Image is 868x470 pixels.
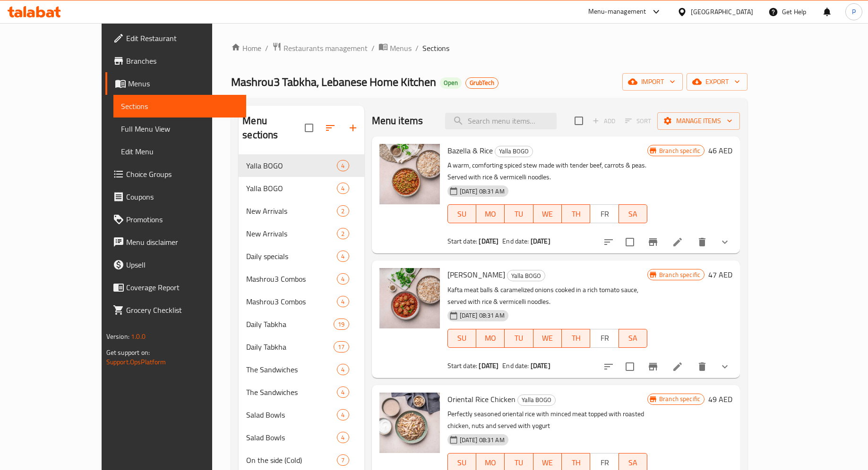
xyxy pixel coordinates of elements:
button: SA [619,204,647,223]
span: Yalla BOGO [518,394,555,405]
span: 17 [334,343,348,352]
div: items [337,454,349,466]
div: The Sandwiches [246,386,337,398]
span: TH [566,456,586,470]
span: 4 [337,297,348,306]
button: import [622,73,683,91]
span: Branch specific [655,270,704,279]
span: Salad Bowls [246,432,337,443]
li: / [371,42,375,54]
span: 4 [337,275,348,284]
button: delete [691,231,713,253]
div: items [337,160,349,171]
b: [DATE] [479,235,498,247]
div: Mashrou3 Combos4 [239,290,364,313]
span: Mashrou3 Tabkha, Lebanese Home Kitchen [231,71,436,92]
h2: Menu items [372,114,423,128]
span: Select section [569,111,589,131]
span: 4 [337,365,348,374]
div: [GEOGRAPHIC_DATA] [691,7,753,17]
span: 7 [337,456,348,465]
li: / [265,42,268,54]
a: Grocery Checklist [105,299,247,321]
div: Daily Tabkha19 [239,313,364,336]
div: Open [440,77,462,89]
span: SU [452,207,473,221]
span: TU [508,207,529,221]
div: Salad Bowls4 [239,426,364,449]
button: show more [713,355,736,378]
div: items [337,296,349,307]
button: SU [447,329,476,348]
span: [PERSON_NAME] [447,268,505,282]
nav: breadcrumb [231,42,748,54]
div: Menu-management [588,6,646,17]
span: WE [537,456,558,470]
span: The Sandwiches [246,364,337,375]
div: New Arrivals [246,205,337,217]
p: A warm, comforting spiced stew made with tender beef, carrots & peas. Served with rice & vermicel... [447,159,647,183]
p: Perfectly seasoned oriental rice with minced meat topped with roasted chicken, nuts and served wi... [447,408,647,432]
span: Menu disclaimer [126,236,239,248]
div: items [334,319,349,330]
h6: 47 AED [708,268,732,281]
div: Daily Tabkha [246,319,334,330]
span: SA [623,207,644,221]
span: Edit Restaurant [126,33,239,44]
span: [DATE] 08:31 AM [456,187,508,196]
div: Mashrou3 Combos4 [239,268,364,290]
button: TH [562,329,590,348]
span: TH [566,331,586,345]
span: Select to update [620,357,640,377]
h2: Menu sections [242,114,304,142]
span: Start date: [447,235,478,247]
div: items [337,364,349,375]
img: Bazella & Rice [379,144,440,204]
div: Mashrou3 Combos [246,296,337,307]
span: Choice Groups [126,168,239,180]
input: search [445,113,557,129]
div: items [337,409,349,420]
button: sort-choices [597,355,620,378]
span: Coverage Report [126,282,239,293]
svg: Show Choices [719,236,730,248]
span: Branch specific [655,394,704,403]
span: TH [566,207,586,221]
a: Upsell [105,253,247,276]
span: SA [623,456,644,470]
span: New Arrivals [246,228,337,239]
span: Yalla BOGO [246,183,337,194]
span: 4 [337,184,348,193]
button: TU [505,204,533,223]
button: SA [619,329,647,348]
button: TH [562,204,590,223]
span: Upsell [126,259,239,270]
span: Oriental Rice Chicken [447,392,516,406]
div: Yalla BOGO [517,394,556,406]
button: WE [533,329,562,348]
span: WE [537,331,558,345]
a: Edit Restaurant [105,27,247,50]
button: delete [691,355,713,378]
a: Coupons [105,185,247,208]
svg: Show Choices [719,361,730,372]
span: Branches [126,55,239,67]
div: Salad Bowls [246,409,337,420]
p: Kafta meat balls & caramelized onions cooked in a rich tomato sauce, served with rice & vermicell... [447,284,647,308]
div: Yalla BOGO [495,146,533,157]
span: FR [594,456,615,470]
div: Daily Tabkha [246,341,334,352]
span: Yalla BOGO [495,146,533,157]
span: Sort sections [319,117,342,139]
span: End date: [502,235,529,247]
span: Menus [128,78,239,89]
span: Start date: [447,360,478,372]
span: Sections [422,42,449,54]
span: [DATE] 08:31 AM [456,311,508,320]
button: WE [533,204,562,223]
button: show more [713,231,736,253]
span: Full Menu View [121,123,239,134]
span: FR [594,331,615,345]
